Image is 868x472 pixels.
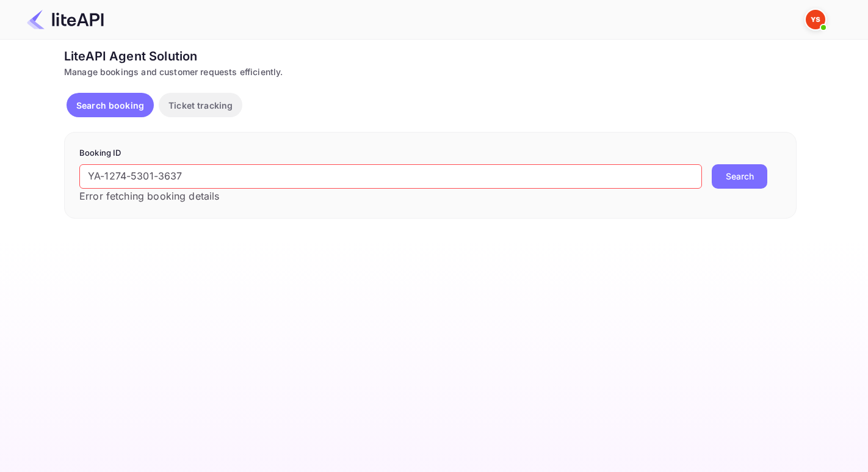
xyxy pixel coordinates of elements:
[79,189,702,203] p: Error fetching booking details
[27,10,104,29] img: LiteAPI Logo
[76,99,144,112] p: Search booking
[712,164,767,189] button: Search
[79,147,781,159] p: Booking ID
[806,10,825,29] img: Yandex Support
[64,47,797,65] div: LiteAPI Agent Solution
[64,65,797,78] div: Manage bookings and customer requests efficiently.
[168,99,233,112] p: Ticket tracking
[79,164,702,189] input: Enter Booking ID (e.g., 63782194)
